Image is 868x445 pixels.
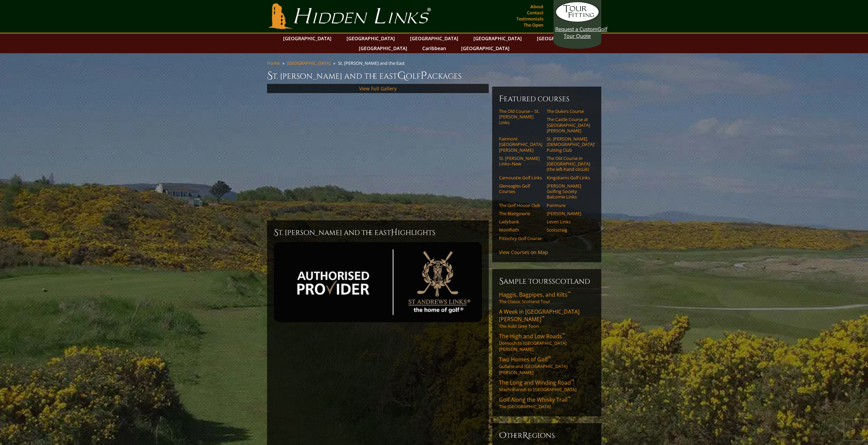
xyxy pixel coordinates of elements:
a: Testimonials [515,14,545,24]
h1: St. [PERSON_NAME] and the East olf ackages [267,69,601,83]
a: Caribbean [419,43,450,53]
span: The High and Low Roads [499,332,565,340]
span: G [397,69,406,83]
a: Fairmont [GEOGRAPHIC_DATA][PERSON_NAME] [499,136,542,153]
a: [PERSON_NAME] Golfing Society Balcomie Links [547,183,590,200]
li: St. [PERSON_NAME] and the East [338,60,408,66]
h6: Featured Courses [499,93,594,104]
a: View Courses on Map [499,249,548,255]
a: [GEOGRAPHIC_DATA] [280,33,335,43]
a: [PERSON_NAME] [547,211,590,216]
a: Carnoustie Golf Links [499,175,542,180]
span: H [391,227,398,238]
span: Haggis, Bagpipes, and Kilts [499,291,571,298]
a: The Duke’s Course [547,108,590,114]
a: The Golf House Club [499,203,542,208]
a: Scotscraig [547,227,590,233]
span: R [523,430,528,441]
span: P [421,69,427,83]
a: Gleneagles Golf Courses [499,183,542,194]
span: Two Homes of Golf [499,356,551,363]
a: The Old Course in [GEOGRAPHIC_DATA] (the left-hand circuit) [547,155,590,172]
a: The Old Course – St. [PERSON_NAME] Links [499,108,542,125]
a: Two Homes of Golf™Gullane and [GEOGRAPHIC_DATA][PERSON_NAME] [499,356,594,375]
a: [GEOGRAPHIC_DATA] [458,43,513,53]
a: Contact [525,8,545,17]
a: The High and Low Roads™Dornoch to [GEOGRAPHIC_DATA][PERSON_NAME] [499,332,594,352]
a: Home [267,60,280,66]
a: About [529,2,545,11]
span: The Long and Winding Road [499,379,574,386]
a: Leven Links [547,219,590,224]
a: Pitlochry Golf Course [499,236,542,241]
sup: ™ [568,290,571,296]
a: Request a CustomGolf Tour Quote [555,2,600,39]
a: [GEOGRAPHIC_DATA] [287,60,330,66]
span: Golf Along the Whisky Trail [499,396,571,403]
sup: ™ [541,315,544,321]
sup: ™ [548,355,551,361]
a: Golf Along the Whisky Trail™The [GEOGRAPHIC_DATA] [499,396,594,410]
a: The Castle Course at [GEOGRAPHIC_DATA][PERSON_NAME] [547,117,590,133]
a: St. [PERSON_NAME] Links–New [499,155,542,167]
img: st-andrews-authorized-provider-2 [274,242,482,322]
a: Kingsbarns Golf Links [547,175,590,180]
a: View Full Gallery [359,85,397,92]
a: A Week in [GEOGRAPHIC_DATA][PERSON_NAME]™The Auld Grey Toon [499,308,594,329]
h2: St. [PERSON_NAME] and the East ighlights [274,227,482,238]
span: O [499,430,506,441]
a: The Blairgowrie [499,211,542,216]
sup: ™ [562,332,565,338]
sup: ™ [571,378,574,384]
a: [GEOGRAPHIC_DATA] [355,43,411,53]
span: A Week in [GEOGRAPHIC_DATA][PERSON_NAME] [499,308,579,323]
sup: ™ [568,395,571,401]
a: [GEOGRAPHIC_DATA] [470,33,525,43]
a: Panmure [547,203,590,208]
a: [GEOGRAPHIC_DATA] [407,33,462,43]
a: [GEOGRAPHIC_DATA] [533,33,589,43]
h6: ther egions [499,430,594,441]
a: Haggis, Bagpipes, and Kilts™The Classic Scotland Tour [499,291,594,305]
a: [GEOGRAPHIC_DATA] [343,33,398,43]
a: St. [PERSON_NAME] [DEMOGRAPHIC_DATA]’ Putting Club [547,136,590,153]
a: The Long and Winding Road™Machrihanish to [GEOGRAPHIC_DATA] [499,379,594,392]
span: Request a Custom [555,26,598,32]
h6: Sample ToursScotland [499,276,594,287]
a: Ladybank [499,219,542,224]
a: The Open [522,20,545,30]
a: Monifieth [499,227,542,233]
